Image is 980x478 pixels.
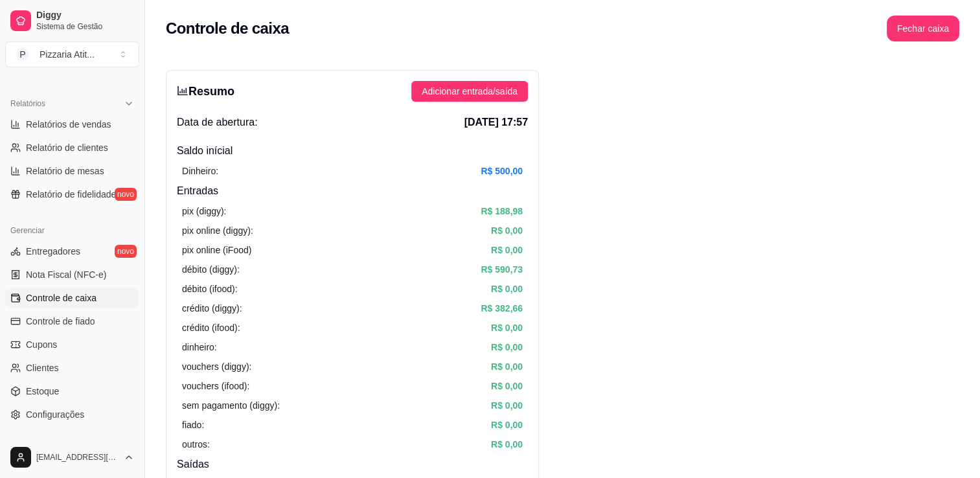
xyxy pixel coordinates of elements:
span: Relatório de fidelidade [26,188,116,201]
a: Relatório de fidelidadenovo [5,184,139,205]
article: pix (diggy): [182,204,226,218]
span: Entregadores [26,245,80,258]
h3: Resumo [177,82,234,100]
article: R$ 0,00 [491,321,523,335]
h4: Saldo inícial [177,143,528,159]
a: Cupons [5,334,139,355]
article: R$ 0,00 [491,243,523,257]
article: sem pagamento (diggy): [182,398,280,413]
article: R$ 382,66 [481,301,523,315]
article: pix online (diggy): [182,223,253,238]
a: Configurações [5,404,139,425]
article: fiado: [182,418,204,432]
article: Dinheiro: [182,164,218,178]
div: Gerenciar [5,220,139,241]
a: Estoque [5,381,139,402]
a: Controle de fiado [5,311,139,332]
button: Fechar caixa [887,16,959,41]
span: P [16,48,29,61]
span: Controle de caixa [26,291,97,304]
article: débito (ifood): [182,282,238,296]
article: crédito (diggy): [182,301,242,315]
span: Diggy [36,10,134,21]
button: Adicionar entrada/saída [411,81,528,102]
article: R$ 0,00 [491,282,523,296]
h4: Entradas [177,183,528,199]
a: Nota Fiscal (NFC-e) [5,264,139,285]
a: Relatório de mesas [5,161,139,181]
a: Entregadoresnovo [5,241,139,262]
article: R$ 590,73 [481,262,523,277]
h2: Controle de caixa [166,18,289,39]
article: R$ 0,00 [491,437,523,451]
article: crédito (ifood): [182,321,240,335]
span: Cupons [26,338,57,351]
div: Pizzaria Atit ... [40,48,95,61]
article: outros: [182,437,210,451]
span: Relatórios [10,98,45,109]
span: Estoque [26,385,59,398]
span: [DATE] 17:57 [464,115,528,130]
a: Clientes [5,358,139,378]
span: Relatório de clientes [26,141,108,154]
article: R$ 188,98 [481,204,523,218]
article: vouchers (diggy): [182,359,251,374]
span: bar-chart [177,85,188,97]
span: Sistema de Gestão [36,21,134,32]
span: Clientes [26,361,59,374]
article: R$ 500,00 [481,164,523,178]
a: Relatórios de vendas [5,114,139,135]
button: Select a team [5,41,139,67]
article: R$ 0,00 [491,359,523,374]
a: Controle de caixa [5,288,139,308]
article: R$ 0,00 [491,398,523,413]
span: Relatórios de vendas [26,118,111,131]
article: R$ 0,00 [491,340,523,354]
article: pix online (iFood) [182,243,251,257]
span: Nota Fiscal (NFC-e) [26,268,106,281]
span: Adicionar entrada/saída [422,84,518,98]
span: [EMAIL_ADDRESS][DOMAIN_NAME] [36,452,119,462]
article: R$ 0,00 [491,418,523,432]
button: [EMAIL_ADDRESS][DOMAIN_NAME] [5,442,139,473]
article: dinheiro: [182,340,217,354]
article: vouchers (ifood): [182,379,249,393]
article: R$ 0,00 [491,379,523,393]
article: R$ 0,00 [491,223,523,238]
span: Data de abertura: [177,115,258,130]
span: Configurações [26,408,84,421]
span: Relatório de mesas [26,165,104,177]
span: Controle de fiado [26,315,95,328]
h4: Saídas [177,457,528,472]
a: DiggySistema de Gestão [5,5,139,36]
article: débito (diggy): [182,262,240,277]
a: Relatório de clientes [5,137,139,158]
